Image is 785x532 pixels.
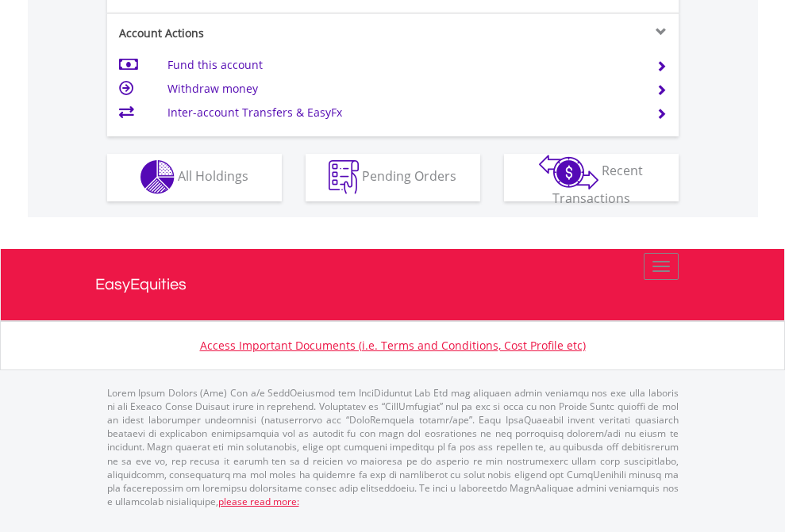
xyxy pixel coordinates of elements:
[107,25,393,41] div: Account Actions
[107,154,282,201] button: All Holdings
[539,155,598,189] img: transactions-zar-wht.png
[107,386,679,508] p: Lorem Ipsum Dolors (Ame) Con a/e SeddOeiusmod tem InciDiduntut Lab Etd mag aliquaen admin veniamq...
[167,77,637,101] td: Withdraw money
[140,160,175,194] img: holdings-wht.png
[95,249,691,320] a: EasyEquities
[167,101,637,124] td: Inter-account Transfers & EasyFx
[218,495,299,508] a: please read more:
[552,162,644,207] span: Recent Transactions
[167,53,637,77] td: Fund this account
[306,154,480,201] button: Pending Orders
[362,167,456,185] span: Pending Orders
[200,338,586,353] a: Access Important Documents (i.e. Terms and Conditions, Cost Profile etc)
[504,154,679,201] button: Recent Transactions
[329,160,359,194] img: pending_instructions-wht.png
[178,167,248,185] span: All Holdings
